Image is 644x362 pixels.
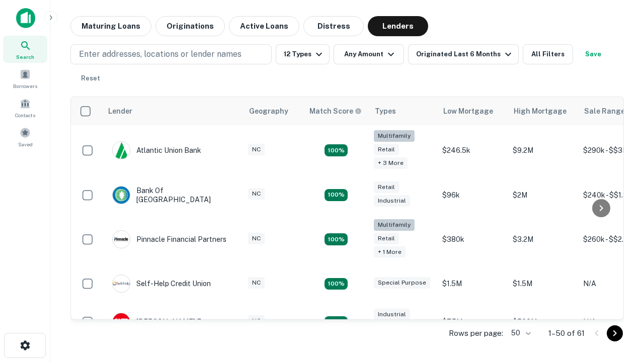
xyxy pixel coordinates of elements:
[325,144,348,156] div: Matching Properties: 10, hasApolloMatch: undefined
[369,97,437,125] th: Types
[508,264,578,303] td: $1.5M
[508,125,578,176] td: $9.2M
[248,233,265,244] div: NC
[309,106,360,117] h6: Match Score
[374,130,415,142] div: Multifamily
[507,326,532,340] div: 50
[112,313,216,331] div: [PERSON_NAME] Fargo
[155,16,225,36] button: Originations
[374,182,399,193] div: Retail
[229,16,299,36] button: Active Loans
[607,325,623,341] button: Go to next page
[508,214,578,265] td: $3.2M
[437,303,508,341] td: $7.5M
[113,275,130,292] img: picture
[374,195,410,207] div: Industrial
[113,231,130,248] img: picture
[374,219,415,231] div: Multifamily
[374,233,399,244] div: Retail
[508,303,578,341] td: $500M
[325,189,348,201] div: Matching Properties: 15, hasApolloMatch: undefined
[374,144,399,155] div: Retail
[325,278,348,290] div: Matching Properties: 11, hasApolloMatch: undefined
[3,94,47,121] a: Contacts
[443,105,493,117] div: Low Mortgage
[325,233,348,245] div: Matching Properties: 18, hasApolloMatch: undefined
[70,44,272,64] button: Enter addresses, locations or lender names
[249,105,288,117] div: Geography
[374,309,410,320] div: Industrial
[112,186,233,204] div: Bank Of [GEOGRAPHIC_DATA]
[408,44,519,64] button: Originated Last 6 Months
[514,105,567,117] div: High Mortgage
[437,264,508,303] td: $1.5M
[374,246,406,258] div: + 1 more
[368,16,428,36] button: Lenders
[102,97,243,125] th: Lender
[16,8,35,28] img: capitalize-icon.png
[303,16,364,36] button: Distress
[577,44,609,64] button: Save your search to get updates of matches that match your search criteria.
[523,44,573,64] button: All Filters
[508,97,578,125] th: High Mortgage
[248,277,265,289] div: NC
[325,316,348,328] div: Matching Properties: 14, hasApolloMatch: undefined
[508,176,578,214] td: $2M
[437,125,508,176] td: $246.5k
[113,313,130,330] img: picture
[248,315,265,327] div: NC
[584,105,625,117] div: Sale Range
[18,140,33,148] span: Saved
[3,36,47,63] a: Search
[334,44,404,64] button: Any Amount
[112,275,211,293] div: Self-help Credit Union
[437,214,508,265] td: $380k
[3,65,47,92] a: Borrowers
[3,123,47,150] a: Saved
[113,187,130,204] img: picture
[449,327,503,339] p: Rows per page:
[437,97,508,125] th: Low Mortgage
[303,97,369,125] th: Capitalize uses an advanced AI algorithm to match your search with the best lender. The match sco...
[70,16,151,36] button: Maturing Loans
[416,48,514,60] div: Originated Last 6 Months
[15,111,35,119] span: Contacts
[374,157,408,169] div: + 3 more
[375,105,396,117] div: Types
[437,176,508,214] td: $96k
[79,48,242,60] p: Enter addresses, locations or lender names
[276,44,330,64] button: 12 Types
[16,53,34,61] span: Search
[309,106,362,117] div: Capitalize uses an advanced AI algorithm to match your search with the best lender. The match sco...
[113,142,130,159] img: picture
[374,277,430,289] div: Special Purpose
[112,230,226,248] div: Pinnacle Financial Partners
[74,68,107,88] button: Reset
[112,141,201,159] div: Atlantic Union Bank
[108,105,132,117] div: Lender
[594,282,644,330] iframe: Chat Widget
[548,327,585,339] p: 1–50 of 61
[248,144,265,155] div: NC
[13,82,37,90] span: Borrowers
[248,188,265,200] div: NC
[243,97,303,125] th: Geography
